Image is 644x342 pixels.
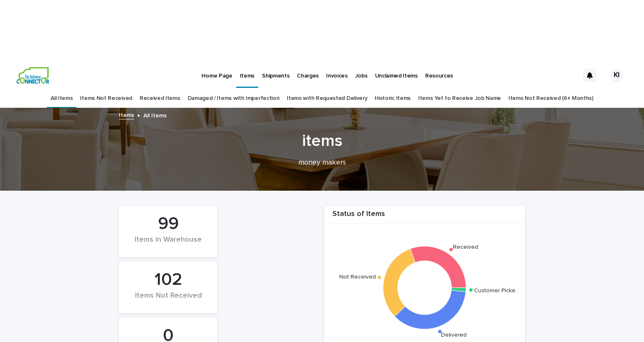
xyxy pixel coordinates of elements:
[188,89,280,108] a: Damaged / Items with Imperfection
[425,62,453,80] p: Resources
[375,89,411,108] a: Historic Items
[610,69,623,82] div: KI
[133,291,203,309] div: Items Not Received
[198,62,236,88] a: Home Page
[371,62,421,88] a: Unclaimed Items
[262,62,289,80] p: Shipments
[339,274,376,280] text: Not Received
[133,235,203,253] div: Items in Warehouse
[143,110,167,119] p: All Items
[293,62,322,88] a: Charges
[375,62,418,80] p: Unclaimed Items
[326,62,348,80] p: Invoices
[156,158,488,167] p: money makers
[80,89,132,108] a: Items Not Received
[140,89,180,108] a: Received Items
[355,62,368,80] p: Jobs
[441,332,467,338] text: Delivered
[418,89,501,108] a: Items Yet to Receive Job Name
[133,213,203,234] div: 99
[119,131,525,151] h1: items
[421,62,457,88] a: Resources
[51,89,73,108] a: All Items
[297,62,319,80] p: Charges
[119,110,134,119] a: Items
[236,62,258,87] a: Items
[351,62,371,88] a: Jobs
[322,62,351,88] a: Invoices
[201,62,232,80] p: Home Page
[240,62,254,80] p: Items
[133,269,203,290] div: 102
[508,89,593,108] a: Items Not Received (6+ Months)
[324,210,525,223] div: Status of Items
[287,89,367,108] a: Items with Requested Delivery
[17,67,49,84] img: aCWQmA6OSGG0Kwt8cj3c
[258,62,293,88] a: Shipments
[453,244,478,250] text: Received
[474,287,519,293] text: Customer Picke…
